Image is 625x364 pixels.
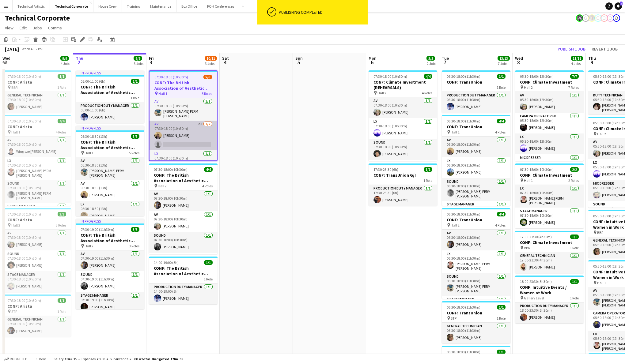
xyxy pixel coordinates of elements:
[48,25,62,31] span: Comms
[497,350,506,354] span: 1/1
[149,265,218,276] h3: CONF: The British Association of Aesthetic Plastic Surgeons
[222,55,229,61] span: Sat
[369,185,437,206] app-card-role: Production Duty Manager1/117:30-23:30 (6h)[PERSON_NAME]
[13,0,50,12] button: Technical Artistic
[122,0,145,12] button: Training
[58,212,66,216] span: 3/3
[85,151,93,155] span: Hall 1
[76,232,144,243] h3: CONF: The British Association of Aesthetic Plastic Surgeons
[497,305,506,310] span: 1/1
[205,56,217,61] span: 10/11
[33,25,42,31] span: Jobs
[424,74,432,79] span: 4/4
[570,235,579,239] span: 1/1
[515,113,584,133] app-card-role: Camera Operator FD1/105:30-18:00 (12h30m)[PERSON_NAME]
[369,163,437,206] app-job-card: 17:30-23:30 (6h)1/1CONF: TransUnion G/I1 RoleProduction Duty Manager1/117:30-23:30 (6h)[PERSON_NAME]
[442,217,510,223] h3: CONF: TransUnion
[20,25,27,31] span: Edit
[588,55,596,61] span: Thu
[5,46,19,52] div: [DATE]
[613,14,620,22] app-user-avatar: Nathan PERM Birdsall
[515,133,584,154] app-card-role: LX1/105:30-18:00 (12h30m)[PERSON_NAME]
[570,167,579,172] span: 2/2
[2,137,71,157] app-card-role: AV1/107:30-18:00 (10h30m)Wing sze [PERSON_NAME]
[515,185,584,208] app-card-role: LX1/107:30-18:00 (10h30m)[PERSON_NAME] PERM [PERSON_NAME]
[11,223,20,227] span: Hall 2
[497,85,506,90] span: 1 Role
[129,151,139,155] span: 5 Roles
[497,316,506,321] span: 1 Role
[150,80,217,91] h3: CONF: The British Association of Aesthetic Plastic Surgeons
[369,70,437,161] div: 07:30-18:00 (10h30m)4/4CONF: Climate Investment (REHEARSALS) Hall 24 RolesAV1/107:30-18:00 (10h30...
[76,126,144,216] div: In progress05:30-18:30 (13h)5/5CONF: The British Association of Aesthetic Plastic Surgeons Hall 1...
[442,137,510,157] app-card-role: AV1/106:30-18:00 (11h30m)[PERSON_NAME]
[141,357,183,361] span: Total Budgeted £942.35
[2,157,71,180] app-card-role: LX1/107:30-18:00 (10h30m)[PERSON_NAME] PERM [PERSON_NAME]
[81,134,107,139] span: 05:30-18:30 (13h)
[427,61,436,66] div: 2 Jobs
[202,0,239,12] button: FOH Conferences
[515,55,523,61] span: Wed
[81,227,114,232] span: 07:30-19:00 (11h30m)
[369,172,437,178] h3: CONF: TransUnion G/I
[555,45,588,53] button: Publish 1 job
[76,70,144,123] div: In progress05:00-11:00 (6h)1/1CONF: The British Association of Aesthetic Plastic Surgeons1 RolePr...
[495,130,506,134] span: 4 Roles
[515,240,584,245] h3: CONF: Climate Investment
[368,59,377,66] span: 6
[520,235,552,239] span: 17:00-21:30 (4h30m)
[129,244,139,248] span: 3 Roles
[11,85,17,90] span: BBR
[76,219,144,309] app-job-card: In progress07:30-19:00 (11h30m)3/3CONF: The British Association of Aesthetic Plastic Surgeons Hal...
[57,85,66,90] span: 1 Role
[2,271,71,292] app-card-role: Stage Manager1/107:30-18:00 (10h30m)[PERSON_NAME]
[7,298,41,303] span: 07:30-18:00 (10h30m)
[520,279,552,284] span: 18:00-23:30 (5h30m)
[442,124,510,129] h3: CONF: TransUnion
[2,303,71,309] h3: CONF: Arista
[158,184,167,188] span: Hall 2
[447,350,480,354] span: 06:30-18:00 (11h30m)
[369,118,437,139] app-card-role: LX1/107:30-18:00 (10h30m)[PERSON_NAME]
[442,92,510,113] app-card-role: Production Duty Manager1/106:30-18:00 (11h30m)[PERSON_NAME]
[369,79,437,90] h3: CONF: Climate Investment (REHEARSALS)
[294,59,303,66] span: 5
[589,45,620,53] button: Revert 1 job
[2,55,10,61] span: Wed
[570,246,579,250] span: 1 Role
[20,47,36,51] span: Week 40
[149,257,218,304] app-job-card: 14:00-19:00 (5h)1/1CONF: The British Association of Aesthetic Plastic Surgeons1 RoleProduction Du...
[149,211,218,232] app-card-role: AV1/107:30-18:00 (10h30m)[PERSON_NAME]
[134,61,143,66] div: 3 Jobs
[369,160,437,181] app-card-role: Stage Manager1/1
[515,163,584,228] div: 07:30-18:00 (10h30m)2/2CONF: Climate Investment Hall 12 RolesLX1/107:30-18:00 (10h30m)[PERSON_NAM...
[442,273,510,296] app-card-role: Sound1/106:30-18:00 (11h30m)[PERSON_NAME] PERM [PERSON_NAME]
[498,61,509,66] div: 7 Jobs
[176,0,202,12] button: Box Office
[423,178,432,183] span: 1 Role
[50,0,93,12] button: Technical Corporate
[3,356,28,362] button: Budgeted
[441,59,449,66] span: 7
[515,276,584,323] div: 18:00-23:30 (5h30m)1/1CONF: Intuitive Events / Women at Work Gallery Level1 RoleProduction Duty M...
[203,75,212,79] span: 5/6
[76,180,144,201] app-card-role: AV1/105:30-18:30 (13h)[PERSON_NAME]
[76,139,144,150] h3: CONF: The British Association of Aesthetic Plastic Surgeons
[76,292,144,313] app-card-role: Stage Manager1/107:30-19:00 (11h30m)[PERSON_NAME]
[515,252,584,273] app-card-role: General Technician1/117:00-21:30 (4h30m)[PERSON_NAME]
[150,98,217,121] app-card-role: AV1/107:30-18:00 (10h30m)[PERSON_NAME] PERM [PERSON_NAME]
[2,24,16,32] a: View
[149,253,218,274] app-card-role: Stage Manager1/1
[279,9,365,15] div: Publishing completed
[620,2,623,6] span: 4
[204,260,213,265] span: 1/1
[2,295,71,337] app-job-card: 07:30-18:00 (10h30m)1/1CONF: Arista STP1 RoleGeneral Technician1/107:30-18:00 (10h30m)[PERSON_NAME]
[204,277,213,281] span: 1 Role
[2,70,71,113] div: 07:30-18:00 (10h30m)1/1CONF: Arista BBR1 RoleGeneral Technician1/107:30-18:00 (10h30m)[PERSON_NAME]
[85,244,93,248] span: Hall 2
[154,260,179,265] span: 14:00-19:00 (5h)
[570,74,579,79] span: 7/7
[442,301,510,343] app-job-card: 06:30-18:00 (11h30m)1/1CONF: TransUnion STP1 RoleGeneral Technician1/106:30-18:00 (11h30m)[PERSON...
[515,70,584,161] div: 05:30-18:00 (12h30m)7/7CONF: Climate Investment Hall 27 RolesAV1/105:30-18:00 (12h30m)[PERSON_NAM...
[442,250,510,273] app-card-role: LX1/106:30-18:00 (11h30m)[PERSON_NAME] PERM [PERSON_NAME]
